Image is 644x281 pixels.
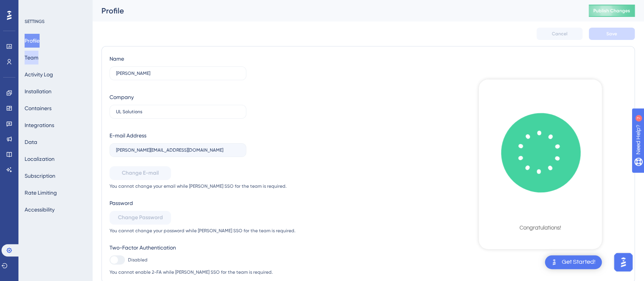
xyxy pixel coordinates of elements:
button: Installation [25,84,51,98]
button: Cancel [536,28,583,40]
div: SETTINGS [25,18,87,25]
div: E-mail Address [110,131,146,140]
div: 7 [53,4,56,10]
span: Change Password [118,213,163,222]
input: Name Surname [116,71,240,76]
div: Company [110,93,134,102]
button: Publish Changes [589,5,635,17]
button: Localization [25,152,55,166]
div: Name [110,54,124,63]
div: checklist loading [479,79,602,247]
div: Open Get Started! checklist [545,255,602,269]
span: Cancel [552,31,568,37]
button: Data [25,135,37,149]
span: Save [606,31,617,37]
button: Save [589,28,635,40]
div: Password [110,198,295,208]
span: You cannot change your email while [PERSON_NAME] SSO for the team is required. [110,183,295,189]
button: Integrations [25,118,54,132]
div: Checklist Completed [498,210,583,221]
div: Profile [101,5,569,16]
button: Rate Limiting [25,186,57,200]
input: E-mail Address [116,147,240,153]
span: Need Help? [18,2,48,11]
span: Disabled [128,257,148,263]
button: Subscription [25,169,55,183]
div: Two-Factor Authentication [110,243,295,252]
button: Profile [25,34,40,48]
div: Congratulations! [520,224,561,232]
button: Containers [25,101,51,115]
span: You cannot enable 2-FA while [PERSON_NAME] SSO for the team is required. [110,269,295,275]
div: Checklist Container [479,79,602,249]
span: You cannot change your password while [PERSON_NAME] SSO for the team is required. [110,228,295,234]
span: Publish Changes [593,8,630,14]
div: Get Started! [562,258,596,266]
img: launcher-image-alternative-text [549,258,559,267]
button: Change E-mail [110,166,171,180]
button: Activity Log [25,68,53,81]
span: Change E-mail [122,169,159,178]
button: Accessibility [25,203,55,217]
button: Change Password [110,211,171,225]
input: Company Name [116,109,240,114]
button: Team [25,51,38,64]
iframe: UserGuiding AI Assistant Launcher [612,251,635,274]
